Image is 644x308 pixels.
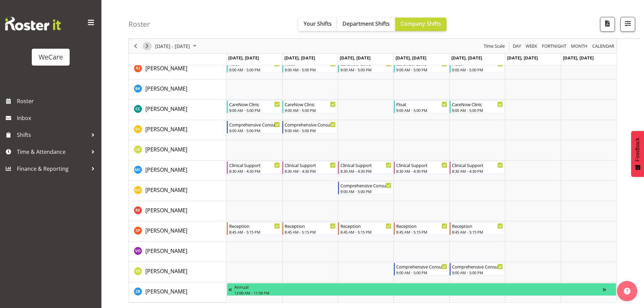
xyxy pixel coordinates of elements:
[452,222,503,229] div: Reception
[285,101,336,108] div: CareNow Clinic
[145,166,187,174] a: [PERSON_NAME]
[227,60,282,73] div: Amy Johannsen"s event - Float Begin From Monday, September 15, 2025 at 9:00:00 AM GMT+12:00 Ends ...
[17,113,98,123] span: Inbox
[229,168,280,174] div: 8:30 AM - 4:30 PM
[525,42,538,50] span: Week
[145,288,187,295] span: [PERSON_NAME]
[337,18,395,31] button: Department Shifts
[227,121,282,134] div: Ena Advincula"s event - Comprehensive Consult Begin From Monday, September 15, 2025 at 9:00:00 AM...
[154,42,191,50] span: [DATE] - [DATE]
[394,60,449,73] div: Amy Johannsen"s event - CareNow Clinic Begin From Thursday, September 18, 2025 at 9:00:00 AM GMT+...
[507,55,538,61] span: [DATE], [DATE]
[129,282,226,303] td: Zephy Bennett resource
[145,85,187,92] span: [PERSON_NAME]
[450,60,505,73] div: Amy Johannsen"s event - Float Begin From Friday, September 19, 2025 at 9:00:00 AM GMT+12:00 Ends ...
[129,79,226,100] td: Brian Ko resource
[145,64,187,72] a: [PERSON_NAME]
[570,42,589,50] button: Timeline Month
[129,59,226,79] td: Amy Johannsen resource
[282,222,337,235] div: Samantha Poultney"s event - Reception Begin From Tuesday, September 16, 2025 at 8:45:00 AM GMT+12...
[129,181,226,201] td: Natasha Ottley resource
[396,222,447,229] div: Reception
[624,288,630,294] img: help-xxl-2.png
[563,55,594,61] span: [DATE], [DATE]
[631,131,644,177] button: Feedback - Show survey
[227,161,282,174] div: Mary Childs"s event - Clinical Support Begin From Monday, September 15, 2025 at 8:30:00 AM GMT+12...
[401,20,441,27] span: Company Shifts
[592,42,615,50] span: calendar
[17,130,88,140] span: Shifts
[394,222,449,235] div: Samantha Poultney"s event - Reception Begin From Thursday, September 18, 2025 at 8:45:00 AM GMT+1...
[39,52,63,62] div: WeCare
[145,186,187,194] span: [PERSON_NAME]
[452,229,503,235] div: 8:45 AM - 5:15 PM
[129,120,226,140] td: Ena Advincula resource
[154,42,199,50] button: September 15 - 21, 2025
[145,85,187,93] a: [PERSON_NAME]
[145,125,187,133] span: [PERSON_NAME]
[129,262,226,282] td: Yvonne Denny resource
[229,128,280,133] div: 9:00 AM - 5:00 PM
[338,182,393,194] div: Natasha Ottley"s event - Comprehensive Consult Begin From Wednesday, September 17, 2025 at 9:00:0...
[298,18,337,31] button: Your Shifts
[396,108,447,113] div: 9:00 AM - 5:00 PM
[229,162,280,168] div: Clinical Support
[541,42,567,50] span: Fortnight
[131,42,140,50] button: Previous
[17,96,98,106] span: Roster
[338,222,393,235] div: Samantha Poultney"s event - Reception Begin From Wednesday, September 17, 2025 at 8:45:00 AM GMT+...
[396,162,447,168] div: Clinical Support
[145,146,187,153] span: [PERSON_NAME]
[229,101,280,108] div: CareNow Clinic
[145,207,187,214] span: [PERSON_NAME]
[228,55,259,61] span: [DATE], [DATE]
[282,161,337,174] div: Mary Childs"s event - Clinical Support Begin From Tuesday, September 16, 2025 at 8:30:00 AM GMT+1...
[450,100,505,113] div: Charlotte Courtney"s event - CareNow Clinic Begin From Friday, September 19, 2025 at 9:00:00 AM G...
[129,221,226,242] td: Samantha Poultney resource
[396,101,447,108] div: Float
[394,161,449,174] div: Mary Childs"s event - Clinical Support Begin From Thursday, September 18, 2025 at 8:30:00 AM GMT+...
[600,17,615,32] button: Download a PDF of the roster according to the set date range.
[450,263,505,276] div: Yvonne Denny"s event - Comprehensive Consult Begin From Friday, September 19, 2025 at 9:00:00 AM ...
[128,20,150,28] h4: Roster
[145,267,187,275] span: [PERSON_NAME]
[635,138,641,161] span: Feedback
[145,105,187,113] a: [PERSON_NAME]
[5,17,61,30] img: Rosterit website logo
[396,67,447,72] div: 9:00 AM - 5:00 PM
[227,100,282,113] div: Charlotte Courtney"s event - CareNow Clinic Begin From Monday, September 15, 2025 at 9:00:00 AM G...
[226,19,617,303] table: Timeline Week of September 18, 2025
[396,263,447,270] div: Comprehensive Consult
[396,229,447,235] div: 8:45 AM - 5:15 PM
[340,168,391,174] div: 8:30 AM - 4:30 PM
[145,227,187,234] span: [PERSON_NAME]
[285,121,336,128] div: Comprehensive Consult
[395,18,447,31] button: Company Shifts
[340,222,391,229] div: Reception
[145,247,187,255] a: [PERSON_NAME]
[340,67,391,72] div: 9:00 AM - 5:00 PM
[340,229,391,235] div: 8:45 AM - 5:15 PM
[229,67,280,72] div: 9:00 AM - 5:00 PM
[145,166,187,173] span: [PERSON_NAME]
[452,270,503,275] div: 9:00 AM - 5:00 PM
[452,101,503,108] div: CareNow Clinic
[525,42,539,50] button: Timeline Week
[483,42,505,50] span: Time Scale
[145,267,187,275] a: [PERSON_NAME]
[452,162,503,168] div: Clinical Support
[340,182,391,189] div: Comprehensive Consult
[342,20,390,27] span: Department Shifts
[145,186,187,194] a: [PERSON_NAME]
[285,108,336,113] div: 9:00 AM - 5:00 PM
[129,140,226,161] td: Liandy Kritzinger resource
[338,161,393,174] div: Mary Childs"s event - Clinical Support Begin From Wednesday, September 17, 2025 at 8:30:00 AM GMT...
[129,161,226,181] td: Mary Childs resource
[285,128,336,133] div: 9:00 AM - 5:00 PM
[452,108,503,113] div: 9:00 AM - 5:00 PM
[282,60,337,73] div: Amy Johannsen"s event - Float Begin From Tuesday, September 16, 2025 at 9:00:00 AM GMT+12:00 Ends...
[229,121,280,128] div: Comprehensive Consult
[340,189,391,194] div: 9:00 AM - 5:00 PM
[130,39,141,53] div: Previous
